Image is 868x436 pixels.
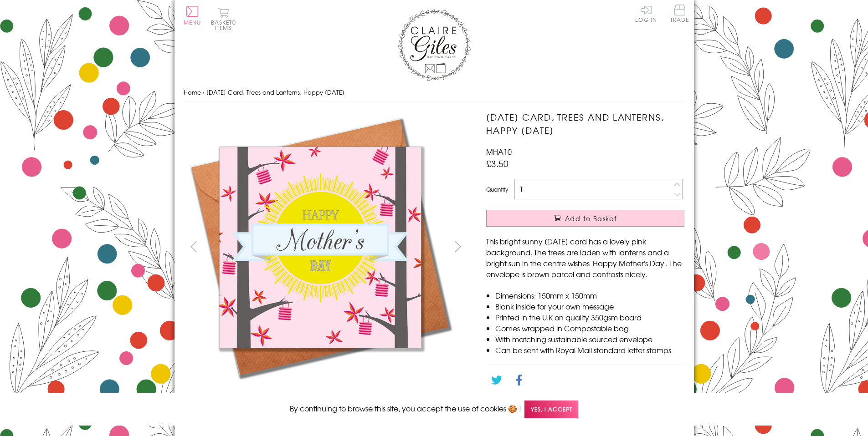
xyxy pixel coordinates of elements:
[495,334,684,345] li: With matching sustainable sourced envelope
[670,5,689,24] a: Trade
[495,301,684,312] li: Blank inside for your own message
[184,88,201,96] a: Home
[635,5,657,22] a: Log In
[495,323,684,334] li: Comes wrapped in Compostable bag
[206,88,344,96] span: [DATE] Card, Trees and Lanterns, Happy [DATE]
[184,111,457,384] img: Mother's Day Card, Trees and Lanterns, Happy Mother's Day
[486,146,512,157] span: MHA10
[486,185,508,193] label: Quantity
[398,9,471,81] img: Claire Giles Greetings Cards
[203,88,205,96] span: ›
[670,5,689,22] span: Trade
[211,7,236,30] button: Basket0 items
[184,83,685,102] nav: breadcrumbs
[495,345,684,355] li: Can be sent with Royal Mail standard letter stamps
[495,312,684,323] li: Printed in the U.K on quality 350gsm board
[184,6,201,25] button: Menu
[184,18,201,26] span: Menu
[486,210,684,227] button: Add to Basket
[447,236,468,257] button: next
[524,401,578,418] span: Yes, I accept
[486,157,508,170] span: £3.50
[486,236,684,279] p: This bright sunny [DATE] card has a lovely pink background. The trees are laden with lanterns and...
[215,18,236,32] span: 0 items
[565,214,617,223] span: Add to Basket
[486,111,684,137] h1: [DATE] Card, Trees and Lanterns, Happy [DATE]
[495,290,684,301] li: Dimensions: 150mm x 150mm
[184,236,204,257] button: prev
